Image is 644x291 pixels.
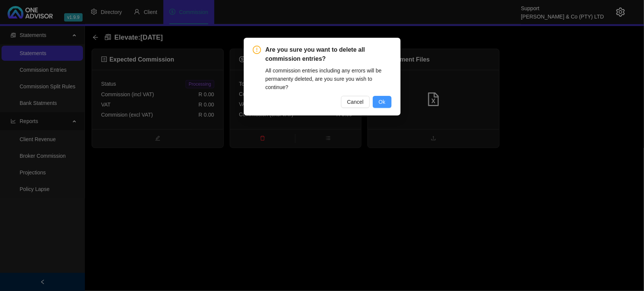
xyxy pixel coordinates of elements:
span: Are you sure you want to delete all commission entries? [266,45,392,63]
button: Cancel [341,96,370,108]
span: exclamation-circle [253,46,261,54]
div: All commission entries including any errors will be permanenty deleted, are you sure you wish to ... [266,66,392,91]
button: Ok [373,96,392,108]
span: Ok [379,98,386,106]
span: Cancel [347,98,364,106]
